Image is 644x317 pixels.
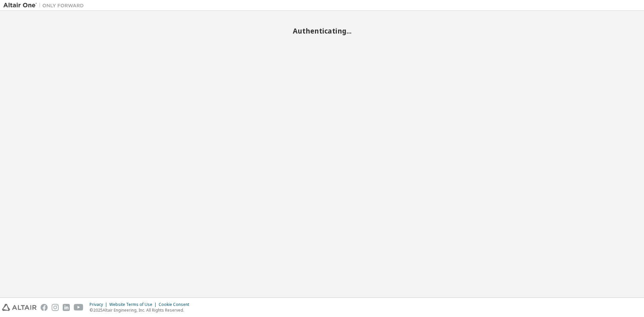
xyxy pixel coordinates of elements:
[52,304,59,311] img: instagram.svg
[2,304,37,311] img: altair_logo.svg
[90,302,109,307] div: Privacy
[74,304,84,311] img: youtube.svg
[41,304,48,311] img: facebook.svg
[109,302,159,307] div: Website Terms of Use
[90,307,193,313] p: © 2025 Altair Engineering, Inc. All Rights Reserved.
[3,2,87,9] img: Altair One
[159,302,193,307] div: Cookie Consent
[3,27,641,35] h2: Authenticating...
[63,304,70,311] img: linkedin.svg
